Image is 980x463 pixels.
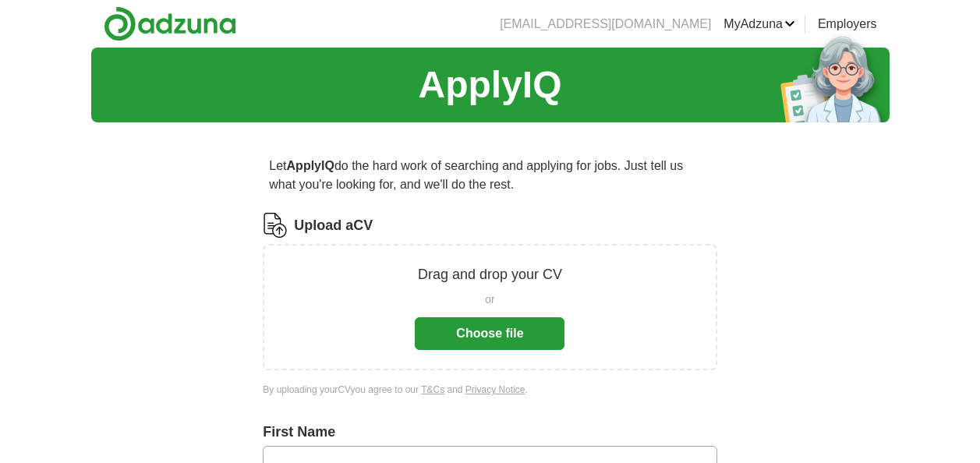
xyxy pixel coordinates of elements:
a: T&Cs [421,384,444,395]
label: Upload a CV [294,215,373,236]
label: First Name [263,422,716,443]
span: or [485,292,494,308]
button: Choose file [415,317,564,350]
a: MyAdzuna [724,15,795,34]
p: Drag and drop your CV [418,264,562,285]
img: CV Icon [263,213,288,238]
li: [EMAIL_ADDRESS][DOMAIN_NAME] [500,15,711,34]
strong: ApplyIQ [287,159,334,172]
a: Employers [818,15,877,34]
div: By uploading your CV you agree to our and . [263,383,716,397]
a: Privacy Notice [465,384,525,395]
img: Adzuna logo [104,6,236,41]
p: Let do the hard work of searching and applying for jobs. Just tell us what you're looking for, an... [263,150,716,200]
h1: ApplyIQ [418,57,561,113]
